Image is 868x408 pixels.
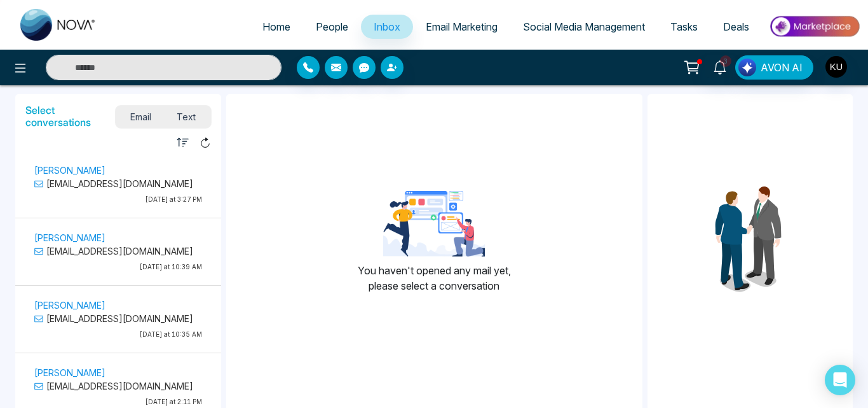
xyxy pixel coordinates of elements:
[34,195,202,204] p: [DATE] at 3:27 PM
[250,15,303,39] a: Home
[413,15,510,39] a: Email Marketing
[723,20,749,33] span: Deals
[738,59,756,76] img: Lead Flow
[316,20,348,33] span: People
[118,108,165,125] span: Email
[523,20,645,33] span: Social Media Management
[34,177,202,190] p: [EMAIL_ADDRESS][DOMAIN_NAME]
[25,104,116,129] h5: Select conversations
[761,60,803,75] span: AVON AI
[34,244,202,258] p: [EMAIL_ADDRESS][DOMAIN_NAME]
[303,15,361,39] a: People
[34,379,202,393] p: [EMAIL_ADDRESS][DOMAIN_NAME]
[705,55,735,78] a: 3
[34,262,202,272] p: [DATE] at 10:39 AM
[426,20,498,33] span: Email Marketing
[510,15,658,39] a: Social Media Management
[361,15,413,39] a: Inbox
[658,15,710,39] a: Tasks
[34,366,202,379] p: [PERSON_NAME]
[374,20,400,33] span: Inbox
[383,191,485,257] img: landing-page-for-google-ads-3.png
[710,15,762,39] a: Deals
[670,20,698,33] span: Tasks
[34,299,202,312] p: [PERSON_NAME]
[34,397,202,407] p: [DATE] at 2:11 PM
[358,263,511,293] p: You haven't opened any mail yet, please select a conversation
[34,164,202,177] p: [PERSON_NAME]
[262,20,290,33] span: Home
[768,12,860,41] img: Market-place.gif
[34,231,202,244] p: [PERSON_NAME]
[20,9,97,41] img: Nova CRM Logo
[34,312,202,325] p: [EMAIL_ADDRESS][DOMAIN_NAME]
[164,108,208,125] span: Text
[825,365,855,395] div: Open Intercom Messenger
[720,55,731,67] span: 3
[825,56,847,78] img: User Avatar
[735,55,813,80] button: AVON AI
[34,330,202,339] p: [DATE] at 10:35 AM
